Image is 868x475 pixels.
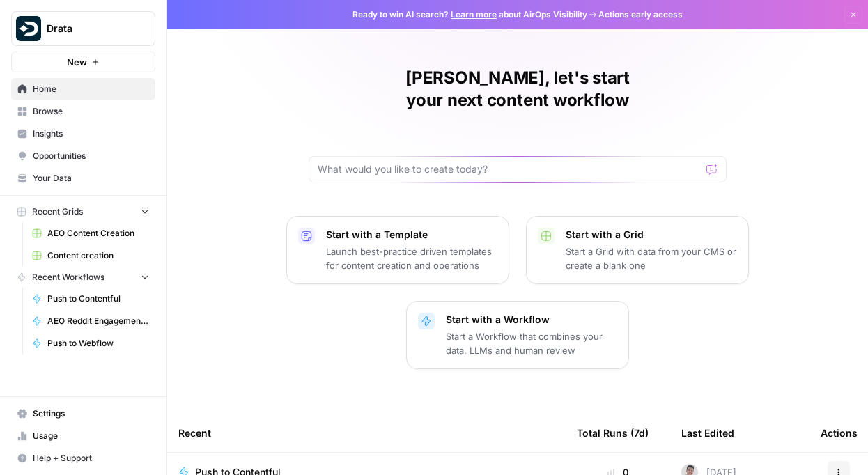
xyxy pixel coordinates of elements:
button: Recent Workflows [11,267,155,288]
a: Your Data [11,167,155,189]
p: Start a Workflow that combines your data, LLMs and human review [446,329,617,357]
span: Insights [33,127,149,140]
a: Push to Contentful [26,288,155,310]
button: Workspace: Drata [11,11,155,46]
a: Insights [11,123,155,145]
span: Actions early access [598,8,683,21]
button: New [11,52,155,72]
a: Home [11,78,155,100]
input: What would you like to create today? [318,162,701,176]
span: Drata [47,22,131,36]
span: Your Data [33,172,149,185]
div: Last Edited [681,414,734,452]
span: Push to Contentful [47,293,149,305]
span: AEO Content Creation [47,227,149,240]
span: Recent Workflows [32,271,104,283]
a: Settings [11,403,155,425]
span: Recent Grids [32,205,83,218]
img: Drata Logo [16,16,41,41]
button: Start with a WorkflowStart a Workflow that combines your data, LLMs and human review [406,301,629,369]
span: Help + Support [33,452,149,465]
a: Opportunities [11,145,155,167]
button: Help + Support [11,447,155,469]
a: AEO Reddit Engagement - Fork [26,310,155,332]
p: Start a Grid with data from your CMS or create a blank one [566,244,737,272]
span: Usage [33,430,149,442]
a: Usage [11,425,155,447]
button: Start with a GridStart a Grid with data from your CMS or create a blank one [526,216,749,284]
span: Content creation [47,249,149,262]
a: Content creation [26,244,155,267]
span: New [67,55,87,69]
a: AEO Content Creation [26,222,155,244]
h1: [PERSON_NAME], let's start your next content workflow [309,67,727,111]
p: Start with a Template [326,228,497,242]
span: Push to Webflow [47,337,149,350]
div: Recent [178,414,555,452]
p: Start with a Workflow [446,313,617,327]
a: Browse [11,100,155,123]
span: Settings [33,407,149,420]
span: AEO Reddit Engagement - Fork [47,315,149,327]
p: Launch best-practice driven templates for content creation and operations [326,244,497,272]
span: Opportunities [33,150,149,162]
div: Actions [821,414,858,452]
p: Start with a Grid [566,228,737,242]
span: Home [33,83,149,95]
a: Learn more [451,9,497,20]
span: Browse [33,105,149,118]
a: Push to Webflow [26,332,155,355]
button: Start with a TemplateLaunch best-practice driven templates for content creation and operations [286,216,509,284]
button: Recent Grids [11,201,155,222]
div: Total Runs (7d) [577,414,649,452]
span: Ready to win AI search? about AirOps Visibility [352,8,587,21]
